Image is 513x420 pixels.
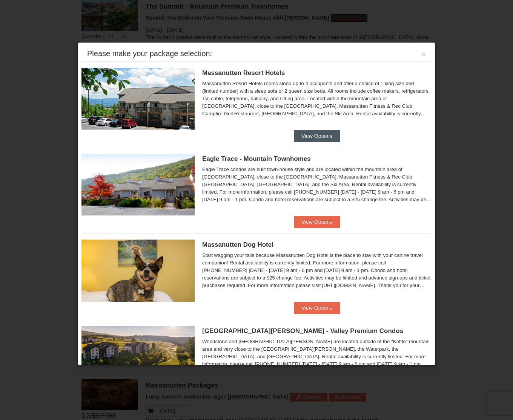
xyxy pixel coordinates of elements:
[202,69,285,76] span: Massanutten Resort Hotels
[81,68,195,130] img: 19219026-1-e3b4ac8e.jpg
[81,154,195,215] img: 19218983-1-9b289e55.jpg
[202,252,432,289] div: Start wagging your tails because Massanutten Dog Hotel is the place to stay with your canine trav...
[294,302,340,314] button: View Options
[202,80,432,118] div: Massanutten Resort Hotels rooms sleep up to 4 occupants and offer a choice of 1 king size bed (li...
[202,241,273,248] span: Massanutten Dog Hotel
[202,338,432,376] div: Woodstone and [GEOGRAPHIC_DATA][PERSON_NAME] are located outside of the "Kettle" mountain area an...
[202,327,403,334] span: [GEOGRAPHIC_DATA][PERSON_NAME] - Valley Premium Condos
[202,166,432,203] div: Eagle Trace condos are built town-house style and are located within the mountain area of [GEOGRA...
[81,326,195,388] img: 19219041-4-ec11c166.jpg
[81,240,195,301] img: 27428181-5-81c892a3.jpg
[421,50,426,58] button: ×
[202,155,311,162] span: Eagle Trace - Mountain Townhomes
[294,216,340,228] button: View Options
[294,130,340,142] button: View Options
[87,50,212,57] div: Please make your package selection:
